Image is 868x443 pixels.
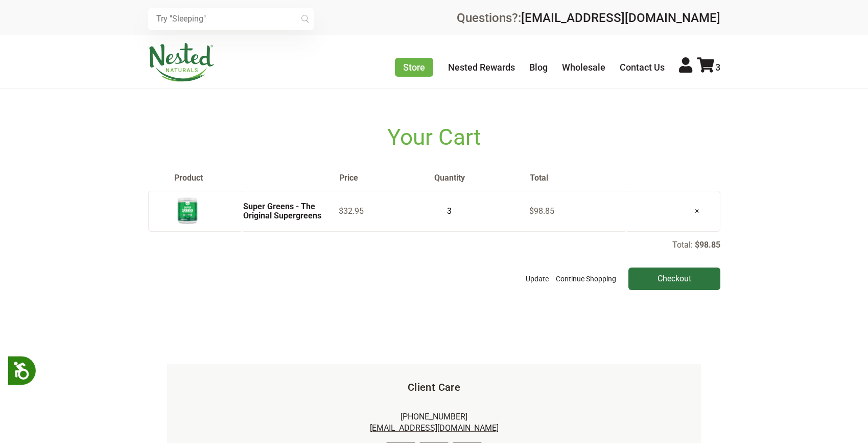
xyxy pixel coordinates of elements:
a: [PHONE_NUMBER] [401,412,467,422]
th: Quantity [434,173,529,183]
th: Price [339,173,434,183]
h1: Your Cart [148,124,720,150]
div: Total: [148,239,720,290]
th: Total [529,173,625,183]
a: Nested Rewards [448,62,515,73]
span: $98.85 [529,206,554,216]
a: × [687,198,708,224]
input: Checkout [628,268,720,290]
a: [EMAIL_ADDRESS][DOMAIN_NAME] [521,11,720,25]
a: Blog [529,62,548,73]
p: $98.85 [695,240,720,250]
th: Product [148,173,339,183]
button: Update [523,268,551,290]
img: Nested Naturals [148,43,215,82]
a: Continue Shopping [553,268,619,290]
a: Store [395,58,433,77]
a: [EMAIL_ADDRESS][DOMAIN_NAME] [370,423,499,433]
a: 3 [697,62,720,73]
a: Contact Us [620,62,665,73]
div: Questions?: [457,12,720,24]
span: 3 [715,62,720,73]
img: Super Greens - The Original Supergreens - 30 Servings [175,195,200,225]
input: Try "Sleeping" [148,8,314,30]
a: Wholesale [562,62,605,73]
span: $32.95 [339,206,364,216]
h5: Client Care [183,380,685,394]
a: Super Greens - The Original Supergreens [243,202,321,220]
